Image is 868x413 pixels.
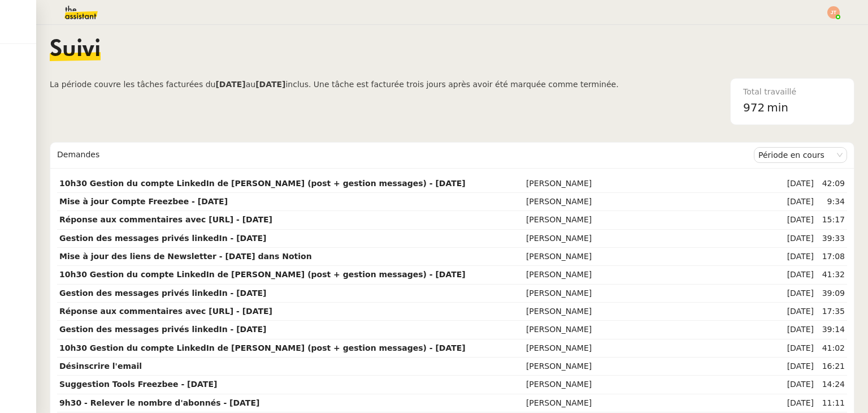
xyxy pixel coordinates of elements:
td: [PERSON_NAME] [524,285,780,303]
td: 17:08 [816,248,847,266]
td: [PERSON_NAME] [524,175,780,193]
td: [DATE] [780,376,816,394]
td: [PERSON_NAME] [524,266,780,284]
td: 14:24 [816,376,847,394]
td: [DATE] [780,339,816,358]
strong: 10h30 Gestion du compte LinkedIn de [PERSON_NAME] (post + gestion messages) - [DATE] [59,270,466,279]
strong: 10h30 Gestion du compte LinkedIn de [PERSON_NAME] (post + gestion messages) - [DATE] [59,179,466,188]
td: [DATE] [780,358,816,376]
span: au [246,80,255,89]
td: [DATE] [780,248,816,266]
td: [DATE] [780,394,816,412]
td: 41:02 [816,339,847,358]
strong: Mise à jour Compte Freezbee - [DATE] [59,197,228,206]
span: Suivi [50,38,101,61]
span: min [767,98,788,117]
strong: 9h30 - Relever le nombre d'abonnés - [DATE] [59,398,259,407]
td: [DATE] [780,303,816,321]
td: [PERSON_NAME] [524,394,780,412]
td: [PERSON_NAME] [524,376,780,394]
td: [DATE] [780,211,816,229]
td: [DATE] [780,193,816,211]
strong: Désinscrire l'email [59,362,142,371]
strong: Gestion des messages privés linkedIn - [DATE] [59,289,267,298]
nz-select-item: Période en cours [758,148,843,162]
div: Total travaillé [743,85,841,98]
div: Demandes [57,144,754,166]
td: [PERSON_NAME] [524,193,780,211]
td: [DATE] [780,285,816,303]
td: 39:33 [816,230,847,248]
td: [PERSON_NAME] [524,303,780,321]
img: svg [827,6,840,19]
td: 11:11 [816,394,847,412]
strong: Mise à jour des liens de Newsletter - [DATE] dans Notion [59,252,312,261]
strong: Suggestion Tools Freezbee - [DATE] [59,380,217,389]
strong: Gestion des messages privés linkedIn - [DATE] [59,325,267,334]
td: [DATE] [780,321,816,339]
td: [PERSON_NAME] [524,339,780,358]
td: [PERSON_NAME] [524,248,780,266]
td: 15:17 [816,211,847,229]
td: [PERSON_NAME] [524,211,780,229]
strong: Gestion des messages privés linkedIn - [DATE] [59,234,267,243]
strong: Réponse aux commentaires avec [URL] - [DATE] [59,215,272,224]
td: [PERSON_NAME] [524,321,780,339]
td: [PERSON_NAME] [524,358,780,376]
span: La période couvre les tâches facturées du [50,80,215,89]
td: 9:34 [816,193,847,211]
b: [DATE] [215,80,245,89]
td: [DATE] [780,230,816,248]
td: 39:14 [816,321,847,339]
strong: Réponse aux commentaires avec [URL] - [DATE] [59,307,272,316]
td: 41:32 [816,266,847,284]
td: 16:21 [816,358,847,376]
td: 42:09 [816,175,847,193]
td: 17:35 [816,303,847,321]
strong: 10h30 Gestion du compte LinkedIn de [PERSON_NAME] (post + gestion messages) - [DATE] [59,343,466,352]
b: [DATE] [255,80,285,89]
span: 972 [743,101,765,114]
td: 39:09 [816,285,847,303]
td: [PERSON_NAME] [524,230,780,248]
td: [DATE] [780,175,816,193]
span: inclus. Une tâche est facturée trois jours après avoir été marquée comme terminée. [285,80,618,89]
td: [DATE] [780,266,816,284]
